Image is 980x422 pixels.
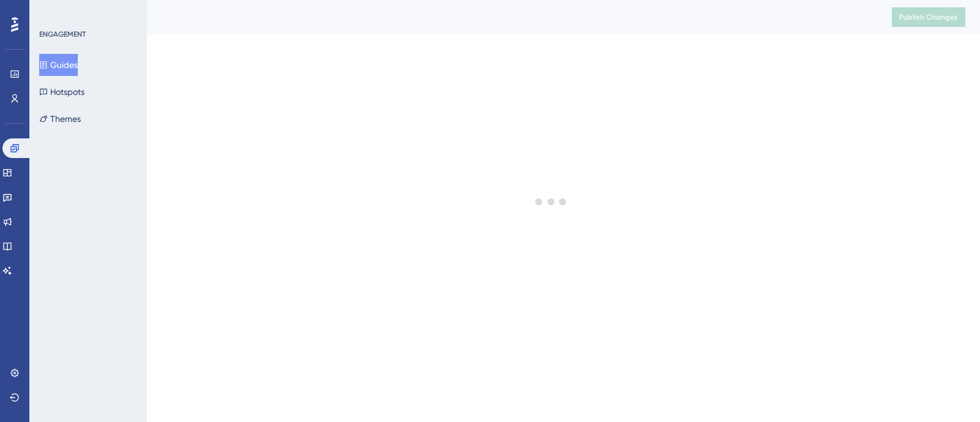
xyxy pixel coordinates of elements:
button: Hotspots [39,81,85,103]
button: Guides [39,54,78,76]
div: ENGAGEMENT [39,29,86,39]
button: Publish Changes [892,7,965,27]
span: Publish Changes [899,12,958,22]
button: Themes [39,108,81,130]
